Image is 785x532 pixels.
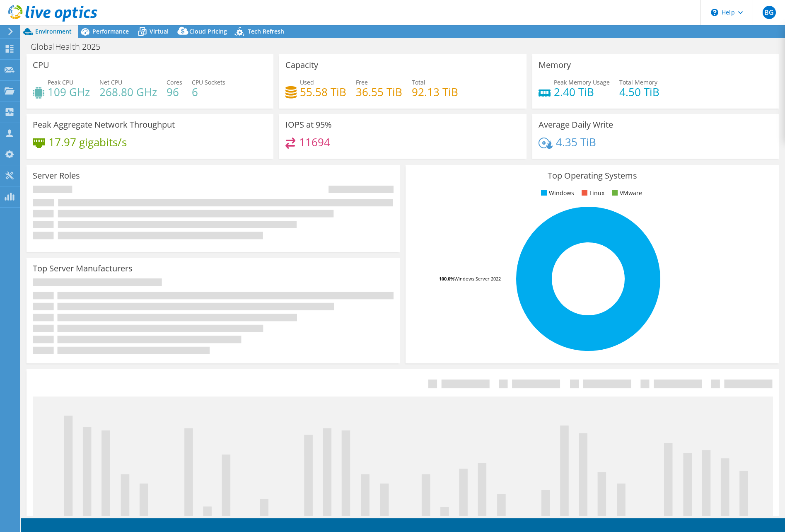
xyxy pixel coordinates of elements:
[580,189,604,198] li: Linux
[356,78,368,86] span: Free
[300,87,346,97] h4: 55.58 TiB
[99,87,157,97] h4: 268.80 GHz
[539,189,574,198] li: Windows
[554,87,610,97] h4: 2.40 TiB
[33,120,175,129] h3: Peak Aggregate Network Throughput
[412,171,773,180] h3: Top Operating Systems
[33,264,133,273] h3: Top Server Manufacturers
[454,276,501,282] tspan: Windows Server 2022
[192,78,225,86] span: CPU Sockets
[33,171,80,180] h3: Server Roles
[248,27,284,35] span: Tech Refresh
[539,120,613,129] h3: Average Daily Write
[763,6,776,19] span: BG
[35,27,72,35] span: Environment
[48,138,127,147] h4: 17.97 gigabits/s
[412,78,425,86] span: Total
[300,78,314,86] span: Used
[356,87,402,97] h4: 36.55 TiB
[610,189,642,198] li: VMware
[439,276,454,282] tspan: 100.0%
[92,27,129,35] span: Performance
[554,78,610,86] span: Peak Memory Usage
[150,27,169,35] span: Virtual
[619,78,657,86] span: Total Memory
[556,138,596,147] h4: 4.35 TiB
[285,120,332,129] h3: IOPS at 95%
[192,87,225,97] h4: 6
[412,87,458,97] h4: 92.13 TiB
[189,27,227,35] span: Cloud Pricing
[99,78,122,86] span: Net CPU
[27,42,113,51] h1: GlobalHealth 2025
[33,60,49,70] h3: CPU
[539,60,571,70] h3: Memory
[48,87,90,97] h4: 109 GHz
[619,87,659,97] h4: 4.50 TiB
[285,60,318,70] h3: Capacity
[48,78,73,86] span: Peak CPU
[167,78,182,86] span: Cores
[299,138,330,147] h4: 11694
[167,87,182,97] h4: 96
[711,9,718,16] svg: \n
